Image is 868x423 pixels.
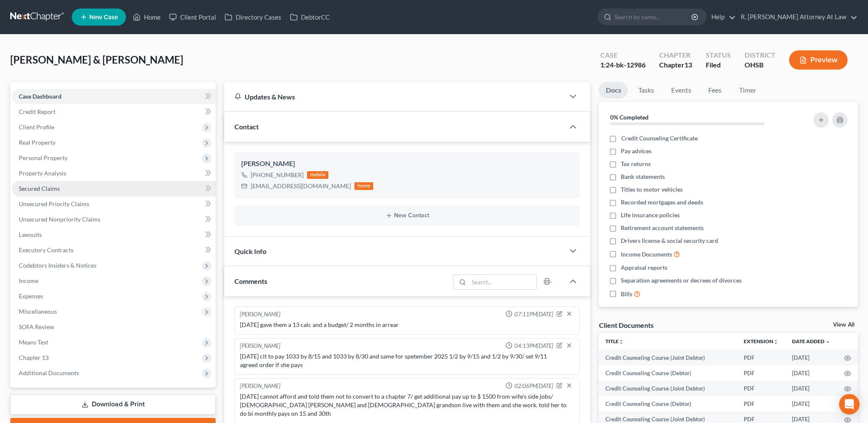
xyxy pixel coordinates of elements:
[19,308,57,315] span: Miscellaneous
[514,310,553,318] span: 07:11PM[DATE]
[19,262,96,269] span: Codebtors Insiders & Notices
[785,381,837,396] td: [DATE]
[234,277,267,285] span: Comments
[789,50,848,70] button: Preview
[12,212,216,227] a: Unsecured Nonpriority Claims
[599,396,737,411] td: Credit Counseling Course (Debtor)
[621,211,680,219] span: Life insurance policies
[165,9,220,25] a: Client Portal
[240,382,281,391] div: [PERSON_NAME]
[664,82,698,99] a: Events
[737,396,785,411] td: PDF
[706,50,731,60] div: Status
[240,310,281,319] div: [PERSON_NAME]
[600,50,646,60] div: Case
[251,182,351,190] div: [EMAIL_ADDRESS][DOMAIN_NAME]
[12,196,216,212] a: Unsecured Priority Claims
[19,93,61,100] span: Case Dashboard
[839,394,859,414] div: Open Intercom Messenger
[621,198,703,207] span: Recorded mortgages and deeds
[621,250,672,259] span: Income Documents
[610,114,648,121] strong: 0% Completed
[469,275,537,289] input: Search...
[773,339,778,344] i: unfold_more
[614,9,693,25] input: Search by name...
[240,352,574,369] div: [DATE] clt to pay 1033 by 8/15 and 1033 by 8/30 and same for spetember 2025 1/2 by 9/15 and 1/2 b...
[19,292,43,300] span: Expenses
[19,185,60,192] span: Secured Claims
[659,60,692,70] div: Chapter
[621,160,651,168] span: Tax returns
[599,365,737,381] td: Credit Counseling Course (Debtor)
[240,392,574,418] div: [DATE] cannot afford and told them not to convert to a chapter 7/ get additional pay up to $ 1500...
[785,350,837,365] td: [DATE]
[825,339,830,344] i: expand_more
[286,9,334,25] a: DebtorCC
[12,104,216,120] a: Credit Report
[19,338,48,346] span: Means Test
[745,50,775,60] div: District
[684,61,692,69] span: 13
[12,181,216,196] a: Secured Claims
[10,53,183,66] span: [PERSON_NAME] & [PERSON_NAME]
[701,82,728,99] a: Fees
[745,60,775,70] div: OHSB
[19,369,79,376] span: Additional Documents
[599,381,737,396] td: Credit Counseling Course (Joint Debtor)
[19,277,38,284] span: Income
[129,9,165,25] a: Home
[621,290,632,298] span: Bills
[600,60,646,70] div: 1:24-bk-12986
[19,354,49,361] span: Chapter 13
[737,365,785,381] td: PDF
[19,169,66,177] span: Property Analysis
[621,185,683,194] span: Titles to motor vehicles
[12,227,216,242] a: Lawsuits
[833,322,854,328] a: View All
[19,123,54,131] span: Client Profile
[19,108,56,115] span: Credit Report
[785,365,837,381] td: [DATE]
[621,172,665,181] span: Bank statements
[234,247,266,255] span: Quick Info
[621,134,697,143] span: Credit Counseling Certificate
[19,154,67,161] span: Personal Property
[621,276,742,285] span: Separation agreements or decrees of divorces
[631,82,660,99] a: Tasks
[599,321,653,330] div: Client Documents
[307,171,328,179] div: mobile
[621,263,667,272] span: Appraisal reports
[514,382,553,390] span: 02:06PM[DATE]
[241,159,573,169] div: [PERSON_NAME]
[241,212,573,219] button: New Contact
[19,200,89,207] span: Unsecured Priority Claims
[599,82,628,99] a: Docs
[621,236,718,245] span: Drivers license & social security card
[792,338,830,344] a: Date Added expand_more
[10,394,216,414] a: Download & Print
[744,338,778,344] a: Extensionunfold_more
[737,350,785,365] td: PDF
[736,9,857,25] a: R. [PERSON_NAME] Attorney At Law
[737,381,785,396] td: PDF
[19,139,56,146] span: Real Property
[12,242,216,258] a: Executory Contracts
[240,342,281,350] div: [PERSON_NAME]
[19,231,42,238] span: Lawsuits
[19,216,100,223] span: Unsecured Nonpriority Claims
[234,123,259,131] span: Contact
[732,82,763,99] a: Timer
[621,147,652,155] span: Pay advices
[89,14,118,20] span: New Case
[706,60,731,70] div: Filed
[234,92,554,101] div: Updates & News
[19,246,73,254] span: Executory Contracts
[707,9,736,25] a: Help
[19,323,54,330] span: SOFA Review
[354,182,373,190] div: home
[240,321,574,329] div: [DATE] gave them a 13 calc and a budget/ 2 months in arrear
[12,166,216,181] a: Property Analysis
[619,339,624,344] i: unfold_more
[12,319,216,335] a: SOFA Review
[621,224,704,232] span: Retirement account statements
